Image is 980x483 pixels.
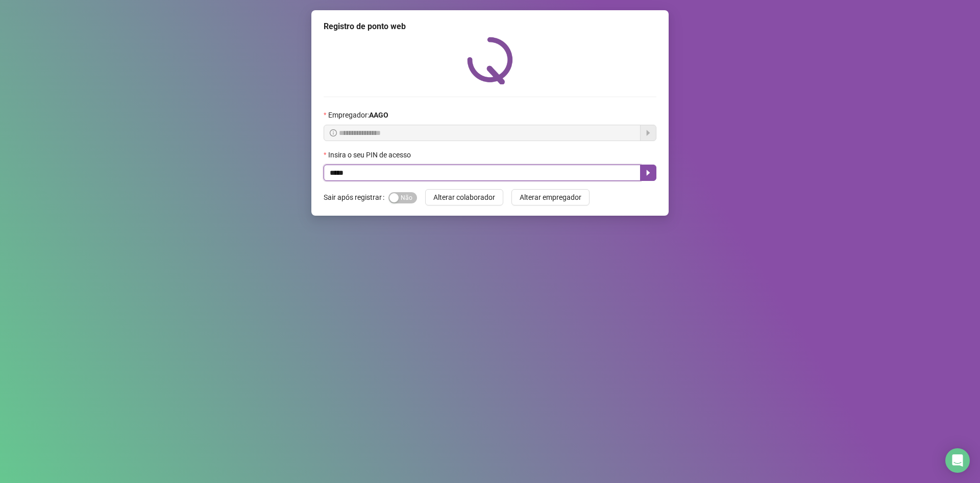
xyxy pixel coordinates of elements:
span: Alterar empregador [520,192,581,203]
strong: AAGO [369,111,388,119]
div: Open Intercom Messenger [945,448,970,473]
label: Insira o seu PIN de acesso [324,149,418,160]
button: Alterar empregador [511,189,590,205]
div: Registro de ponto web [324,20,656,33]
button: Alterar colaborador [425,189,503,205]
label: Sair após registrar [324,189,388,205]
span: Empregador : [328,109,388,121]
span: caret-right [644,169,652,177]
img: QRPoint [467,37,513,84]
span: info-circle [330,129,337,136]
span: Alterar colaborador [433,192,495,203]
